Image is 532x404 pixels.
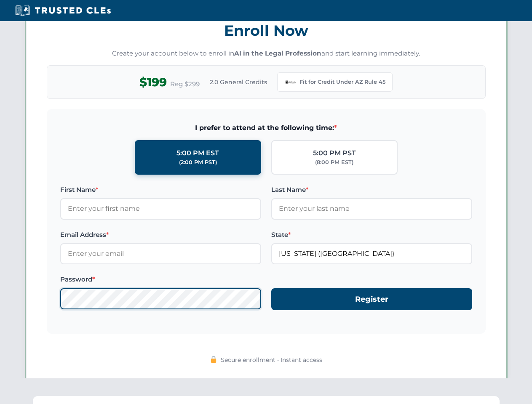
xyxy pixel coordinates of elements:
img: Trusted CLEs [13,4,113,17]
span: Fit for Credit Under AZ Rule 45 [299,78,385,86]
span: I prefer to attend at the following time: [60,122,472,133]
p: Create your account below to enroll in and start learning immediately. [47,49,486,58]
img: 🔒 [210,356,217,363]
div: (8:00 PM EST) [315,158,353,167]
input: Arizona (AZ) [271,243,472,264]
label: Password [60,274,261,284]
input: Enter your email [60,243,261,264]
label: Last Name [271,185,472,195]
label: Email Address [60,230,261,240]
span: 2.0 General Credits [210,77,267,87]
span: Secure enrollment • Instant access [221,355,322,364]
img: Arizona Bar [284,76,296,88]
h3: Enroll Now [47,17,486,44]
button: Register [271,288,472,311]
span: Reg $299 [170,79,200,89]
input: Enter your first name [60,198,261,219]
div: 5:00 PM PST [313,148,356,159]
label: State [271,230,472,240]
span: $199 [139,73,167,92]
input: Enter your last name [271,198,472,219]
div: (2:00 PM PST) [179,158,217,167]
div: 5:00 PM EST [176,148,219,159]
strong: AI in the Legal Profession [234,49,321,57]
label: First Name [60,185,261,195]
